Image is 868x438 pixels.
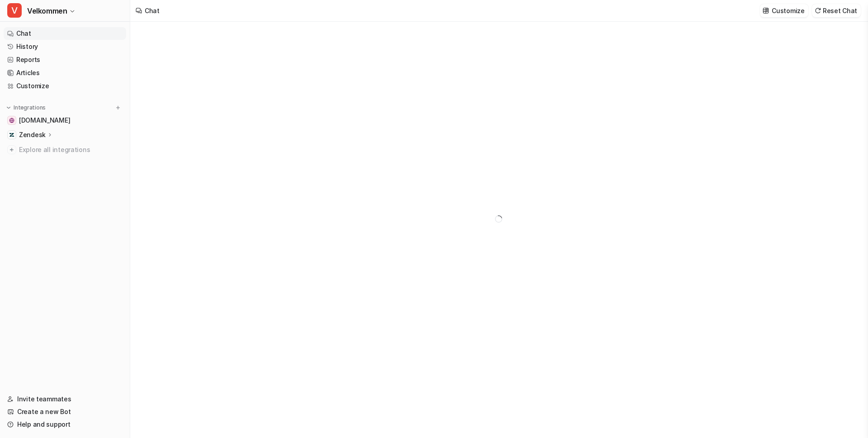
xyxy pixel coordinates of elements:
[4,53,126,66] a: Reports
[145,6,160,15] div: Chat
[4,114,126,127] a: velkommen.dk[DOMAIN_NAME]
[9,132,14,138] img: Zendesk
[4,418,126,431] a: Help and support
[7,145,16,154] img: explore all integrations
[760,4,808,17] button: Customize
[812,4,861,17] button: Reset Chat
[19,130,46,139] p: Zendesk
[19,143,123,157] span: Explore all integrations
[4,405,126,418] a: Create a new Bot
[4,40,126,53] a: History
[772,6,804,15] p: Customize
[14,104,46,111] p: Integrations
[815,7,821,14] img: reset
[27,5,67,17] span: Velkommen
[9,118,14,123] img: velkommen.dk
[115,105,121,111] img: menu_add.svg
[4,103,48,112] button: Integrations
[7,3,22,18] span: V
[19,116,70,125] span: [DOMAIN_NAME]
[4,393,126,405] a: Invite teammates
[4,80,126,92] a: Customize
[4,67,126,79] a: Articles
[763,7,769,14] img: customize
[5,105,12,111] img: expand menu
[4,143,126,156] a: Explore all integrations
[4,27,126,40] a: Chat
